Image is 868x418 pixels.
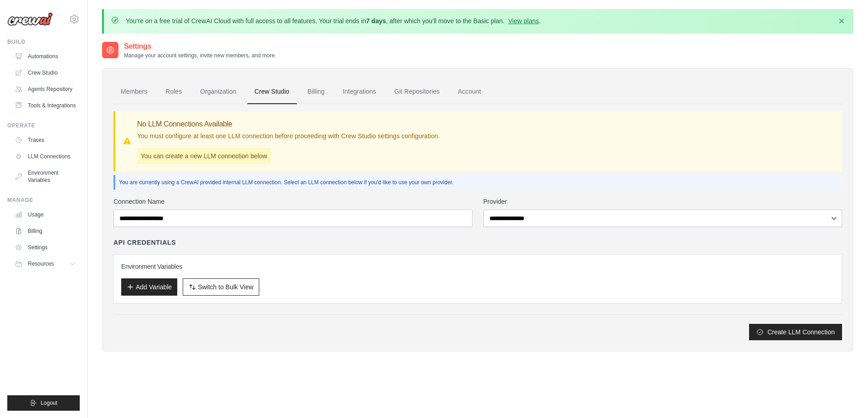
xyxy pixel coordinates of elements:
[137,119,440,130] h3: No LLM Connections Available
[124,41,276,52] h2: Settings
[121,278,177,296] button: Add Variable
[11,166,80,187] a: Environment Variables
[247,80,297,104] a: Crew Studio
[121,262,834,271] h3: Environment Variables
[11,133,80,147] a: Traces
[483,197,842,206] label: Provider
[7,196,80,204] div: Manage
[11,82,80,96] a: Agents Repository
[508,17,539,25] a: View plans
[7,122,80,129] div: Operate
[11,65,80,80] a: Crew Studio
[11,98,80,113] a: Tools & Integrations
[124,52,276,59] p: Manage your account settings, invite new members, and more.
[137,148,271,164] p: You can create a new LLM connection below
[7,12,53,26] img: Logo
[11,207,80,222] a: Usage
[198,282,253,292] span: Switch to Bulk View
[158,80,189,104] a: Roles
[11,257,80,271] button: Resources
[300,80,332,104] a: Billing
[193,80,243,104] a: Organization
[387,80,447,104] a: Git Repositories
[7,38,80,45] div: Build
[126,16,541,25] p: You're on a free trial of CrewAI Cloud with full access to all features. Your trial ends in , aft...
[28,260,54,267] span: Resources
[7,395,80,411] button: Logout
[113,238,176,247] h4: API Credentials
[119,179,838,186] p: You are currently using a CrewAI provided internal LLM connection. Select an LLM connection below...
[183,278,259,296] button: Switch to Bulk View
[113,197,473,206] label: Connection Name
[749,324,842,340] button: Create LLM Connection
[41,399,57,407] span: Logout
[366,17,386,25] strong: 7 days
[11,224,80,238] a: Billing
[137,131,440,141] p: You must configure at least one LLM connection before proceeding with Crew Studio settings config...
[11,240,80,255] a: Settings
[335,80,383,104] a: Integrations
[11,149,80,164] a: LLM Connections
[11,49,80,64] a: Automations
[113,80,154,104] a: Members
[451,80,488,104] a: Account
